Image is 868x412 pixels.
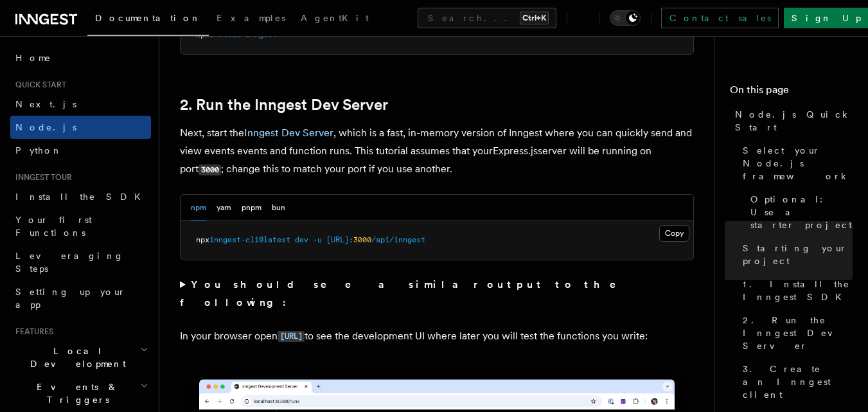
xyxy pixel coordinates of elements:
[244,127,333,139] a: Inngest Dev Server
[10,375,151,411] button: Events & Triggers
[217,195,231,221] button: yarn
[209,30,241,39] span: install
[738,237,853,273] a: Starting your project
[659,225,689,242] button: Copy
[661,8,779,28] a: Contact sales
[10,172,72,183] span: Inngest tour
[209,235,290,244] span: inngest-cli@latest
[10,139,151,162] a: Python
[353,235,371,244] span: 3000
[10,208,151,244] a: Your first Functions
[743,242,853,267] span: Starting your project
[326,235,353,244] span: [URL]:
[313,235,322,244] span: -u
[293,4,376,35] a: AgentKit
[15,215,92,238] span: Your first Functions
[15,287,126,310] span: Setting up your app
[10,339,151,375] button: Local Development
[95,13,201,23] span: Documentation
[15,251,124,274] span: Leveraging Steps
[745,188,853,237] a: Optional: Use a starter project
[180,327,694,346] p: In your browser open to see the development UI where later you will test the functions you write:
[10,327,53,337] span: Features
[15,145,62,156] span: Python
[743,363,853,401] span: 3. Create an Inngest client
[735,108,853,134] span: Node.js Quick Start
[10,93,151,116] a: Next.js
[520,12,549,24] kbd: Ctrl+K
[738,139,853,188] a: Select your Node.js framework
[180,276,694,312] summary: You should see a similar output to the following:
[738,309,853,357] a: 2. Run the Inngest Dev Server
[730,103,853,139] a: Node.js Quick Start
[10,381,140,406] span: Events & Triggers
[295,235,308,244] span: dev
[743,278,853,303] span: 1. Install the Inngest SDK
[10,80,66,90] span: Quick start
[15,122,76,132] span: Node.js
[750,193,853,231] span: Optional: Use a starter project
[10,244,151,280] a: Leveraging Steps
[743,314,853,352] span: 2. Run the Inngest Dev Server
[199,165,221,175] code: 3000
[217,13,285,23] span: Examples
[180,96,388,114] a: 2. Run the Inngest Dev Server
[301,13,369,23] span: AgentKit
[278,331,305,342] code: [URL]
[87,4,209,36] a: Documentation
[730,82,853,103] h4: On this page
[10,116,151,139] a: Node.js
[209,4,293,35] a: Examples
[15,99,76,109] span: Next.js
[743,144,853,183] span: Select your Node.js framework
[371,235,425,244] span: /api/inngest
[738,357,853,406] a: 3. Create an Inngest client
[610,10,641,26] button: Toggle dark mode
[242,195,261,221] button: pnpm
[15,51,51,64] span: Home
[10,280,151,316] a: Setting up your app
[180,124,694,179] p: Next, start the , which is a fast, in-memory version of Inngest where you can quickly send and vi...
[10,185,151,208] a: Install the SDK
[196,30,209,39] span: npm
[272,195,285,221] button: bun
[10,345,140,370] span: Local Development
[418,8,556,28] button: Search...Ctrl+K
[278,330,305,342] a: [URL]
[738,273,853,309] a: 1. Install the Inngest SDK
[196,235,209,244] span: npx
[15,192,148,202] span: Install the SDK
[191,195,206,221] button: npm
[245,30,277,39] span: inngest
[10,46,151,69] a: Home
[180,278,634,309] strong: You should see a similar output to the following:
